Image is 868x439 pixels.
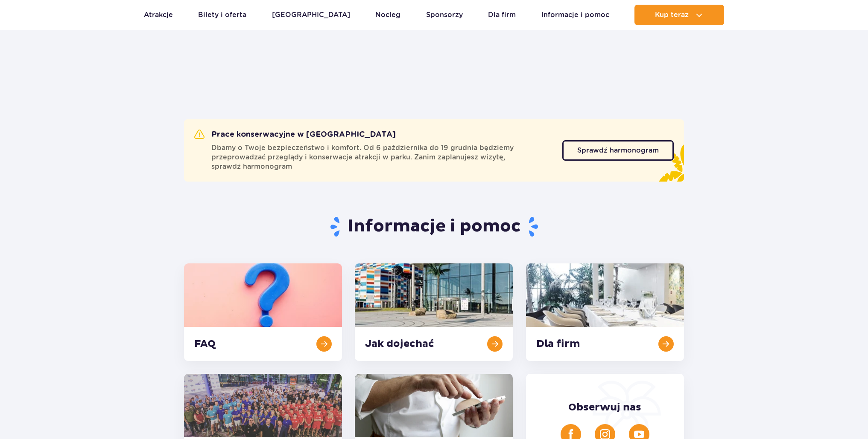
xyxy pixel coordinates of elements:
[541,5,609,25] a: Informacje i pomoc
[184,216,684,238] h1: Informacje i pomoc
[577,147,659,154] span: Sprawdź harmonogram
[198,5,246,25] a: Bilety i oferta
[375,5,400,25] a: Nocleg
[655,11,689,19] span: Kup teraz
[426,5,463,25] a: Sponsorzy
[488,5,516,25] a: Dla firm
[562,140,674,161] a: Sprawdź harmonogram
[634,5,724,25] button: Kup teraz
[144,5,173,25] a: Atrakcje
[194,130,396,140] h2: Prace konserwacyjne w [GEOGRAPHIC_DATA]
[211,143,552,171] span: Dbamy o Twoje bezpieczeństwo i komfort. Od 6 października do 19 grudnia będziemy przeprowadzać pr...
[272,5,350,25] a: [GEOGRAPHIC_DATA]
[568,401,641,414] span: Obserwuj nas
